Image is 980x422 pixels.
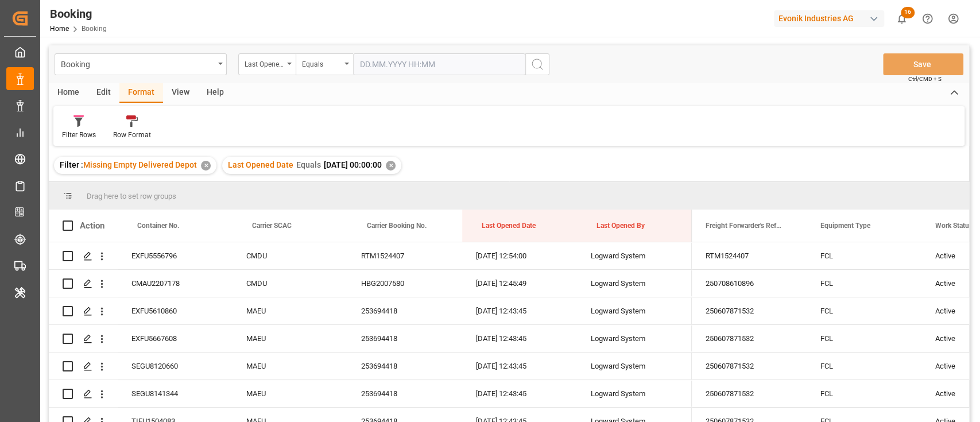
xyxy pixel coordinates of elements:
div: 253694418 [347,380,462,407]
div: 250607871532 [692,380,807,407]
div: Logward System [577,325,692,352]
div: MAEU [233,297,347,324]
span: Equipment Type [820,222,870,230]
div: Logward System [577,297,692,324]
button: open menu [55,53,227,75]
div: 253694418 [347,297,462,324]
div: FCL [807,353,921,380]
div: 250607871532 [692,325,807,352]
div: Row Format [113,130,151,140]
div: Press SPACE to select this row. [49,353,692,380]
div: 253694418 [347,325,462,352]
div: Action [80,220,104,231]
div: Format [119,83,163,103]
span: Work Status [935,222,973,230]
div: Logward System [577,380,692,407]
div: CMDU [233,242,347,269]
div: MAEU [233,380,347,407]
div: Equals [302,56,341,69]
div: EXFU5610860 [118,297,233,324]
div: RTM1524407 [692,242,807,269]
div: FCL [807,242,921,269]
div: Filter Rows [62,130,96,140]
div: Press SPACE to select this row. [49,325,692,353]
span: Carrier SCAC [252,222,292,230]
div: Evonik Industries AG [774,10,884,27]
span: Freight Forwarder's Reference No. [706,222,783,230]
span: Equals [296,160,321,169]
span: Ctrl/CMD + S [908,75,942,83]
div: SEGU8141344 [118,380,233,407]
div: Edit [88,83,119,103]
span: Carrier Booking No. [367,222,427,230]
div: EXFU5556796 [118,242,233,269]
div: Booking [61,56,214,71]
div: EXFU5667608 [118,325,233,352]
div: ✕ [201,161,211,171]
div: Booking [50,5,107,22]
div: HBG2007580 [347,270,462,297]
button: Save [883,53,963,75]
div: Logward System [577,242,692,269]
span: [DATE] 00:00:00 [324,160,382,169]
div: [DATE] 12:43:45 [462,297,577,324]
div: SEGU8120660 [118,353,233,380]
span: Container No. [137,222,179,230]
div: 253694418 [347,353,462,380]
span: Last Opened Date [228,160,293,169]
div: Press SPACE to select this row. [49,242,692,270]
a: Home [50,25,69,33]
div: [DATE] 12:54:00 [462,242,577,269]
div: 250708610896 [692,270,807,297]
div: FCL [807,325,921,352]
span: Drag here to set row groups [87,192,176,200]
div: [DATE] 12:43:45 [462,325,577,352]
button: search button [525,53,549,75]
div: View [163,83,198,103]
div: CMDU [233,270,347,297]
span: Last Opened By [596,222,645,230]
div: Logward System [577,353,692,380]
button: open menu [296,53,353,75]
span: Filter : [60,160,83,169]
span: 16 [901,7,915,18]
input: DD.MM.YYYY HH:MM [353,53,525,75]
button: show 16 new notifications [889,6,915,32]
div: [DATE] 12:43:45 [462,380,577,407]
div: FCL [807,380,921,407]
div: [DATE] 12:43:45 [462,353,577,380]
div: CMAU2207178 [118,270,233,297]
div: Press SPACE to select this row. [49,270,692,297]
button: Help Center [915,6,940,32]
div: 250607871532 [692,353,807,380]
button: open menu [238,53,296,75]
div: FCL [807,297,921,324]
div: FCL [807,270,921,297]
div: Press SPACE to select this row. [49,380,692,408]
div: ✕ [386,161,396,171]
div: Logward System [577,270,692,297]
div: Home [49,83,88,103]
span: Last Opened Date [482,222,536,230]
button: Evonik Industries AG [774,7,889,29]
div: Press SPACE to select this row. [49,297,692,325]
div: 250607871532 [692,297,807,324]
div: Help [198,83,233,103]
div: [DATE] 12:45:49 [462,270,577,297]
span: Missing Empty Delivered Depot [83,160,197,169]
div: RTM1524407 [347,242,462,269]
div: MAEU [233,325,347,352]
div: Last Opened Date [245,56,284,69]
div: MAEU [233,353,347,380]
